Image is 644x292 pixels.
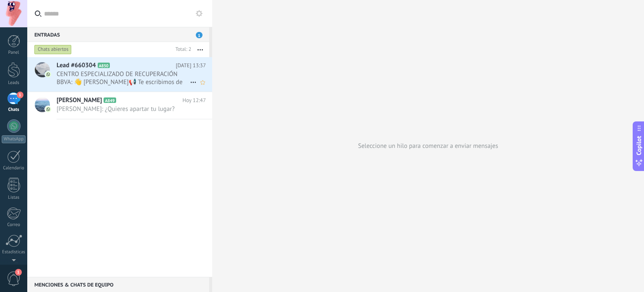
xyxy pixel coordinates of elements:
div: Total: 2 [172,45,191,54]
div: Calendario [2,166,26,171]
div: Estadísticas [2,250,26,255]
span: [DATE] 13:37 [176,61,206,70]
span: A850 [98,63,110,68]
span: [PERSON_NAME]: ¿Quieres apartar tu lugar? [57,105,190,113]
button: Más [191,42,209,57]
span: Copilot [635,136,643,155]
div: WhatsApp [2,135,26,143]
span: A849 [104,97,116,103]
img: com.amocrm.amocrmwa.svg [45,106,51,112]
span: Hoy 12:47 [182,96,206,105]
div: Listas [2,195,26,200]
div: Panel [2,50,26,55]
div: Correo [2,222,26,228]
span: [PERSON_NAME] [57,96,102,105]
div: Chats [2,107,26,113]
div: Menciones & Chats de equipo [27,277,209,292]
img: com.amocrm.amocrmwa.svg [45,71,51,77]
span: Lead #660304 [57,61,96,70]
a: [PERSON_NAME] A849 Hoy 12:47 [PERSON_NAME]: ¿Quieres apartar tu lugar? [27,92,212,119]
span: 1 [15,269,22,276]
a: Lead #660304 A850 [DATE] 13:37 CENTRO ESPECIALIZADO DE RECUPERACIÓN BBVA: 👋 [PERSON_NAME]📢 Te esc... [27,57,212,92]
span: 1 [196,32,203,38]
div: Leads [2,80,26,86]
div: Chats abiertos [34,45,72,55]
span: 1 [17,92,23,98]
span: CENTRO ESPECIALIZADO DE RECUPERACIÓN BBVA: 👋 [PERSON_NAME]📢 Te escribimos de BBVA por tu TDC ORO ... [57,70,190,86]
div: Entradas [27,27,209,42]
